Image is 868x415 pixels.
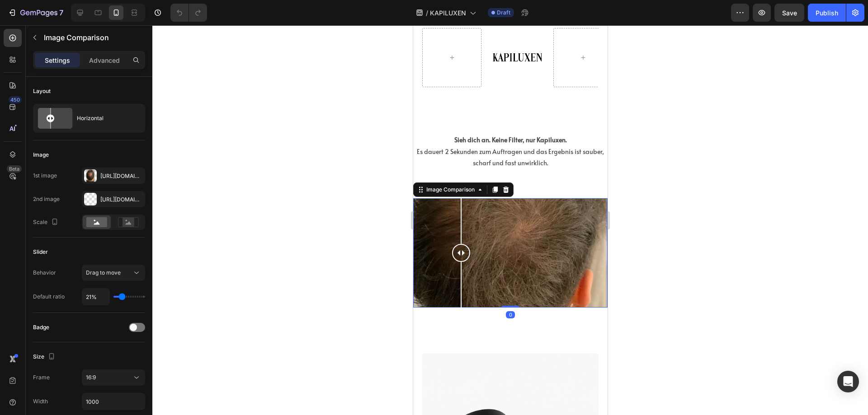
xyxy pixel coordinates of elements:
[774,4,804,22] button: Save
[33,351,57,363] div: Size
[33,151,49,159] div: Image
[426,8,428,18] span: /
[497,9,510,17] span: Draft
[44,32,142,43] p: Image Comparison
[86,269,121,276] span: Drag to move
[77,108,132,129] div: Horizontal
[837,371,859,392] div: Open Intercom Messenger
[808,4,846,22] button: Publish
[100,172,143,180] div: [URL][DOMAIN_NAME]
[82,369,145,386] button: 16:9
[782,9,797,17] span: Save
[33,216,60,228] div: Scale
[33,195,60,203] div: 2nd image
[59,7,63,18] p: 7
[82,289,109,305] input: Auto
[82,265,145,281] button: Drag to move
[89,56,120,65] p: Advanced
[33,293,65,301] div: Default ratio
[33,87,51,95] div: Layout
[4,4,67,22] button: 7
[33,269,56,277] div: Behavior
[7,165,22,173] div: Beta
[413,25,608,415] iframe: Design area
[170,4,207,22] div: Undo/Redo
[9,96,22,103] div: 450
[430,8,466,18] span: KAPILUXEN
[33,248,48,256] div: Slider
[816,8,838,18] div: Publish
[33,323,49,331] div: Badge
[45,56,70,65] p: Settings
[100,196,143,204] div: [URL][DOMAIN_NAME]
[86,374,96,381] span: 16:9
[33,172,57,180] div: 1st image
[33,397,48,406] div: Width
[82,393,145,410] input: Auto
[33,373,50,382] div: Frame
